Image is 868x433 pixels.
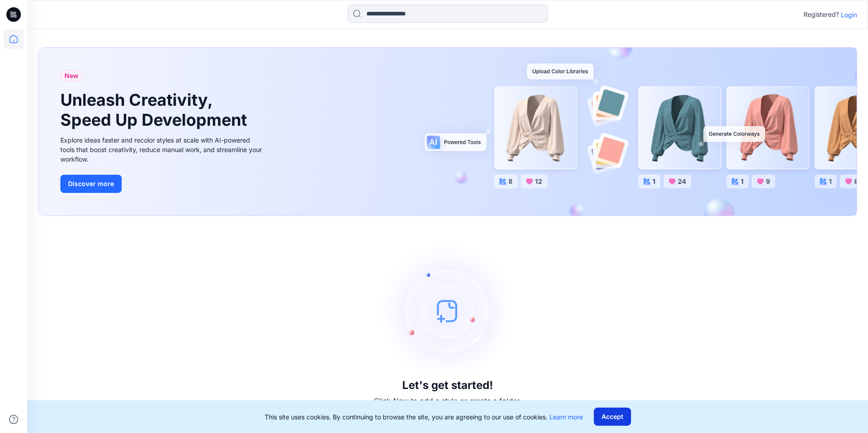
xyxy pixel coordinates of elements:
h1: Unleash Creativity, Speed Up Development [60,90,251,129]
a: Discover more [60,175,265,193]
div: Explore ideas faster and recolor styles at scale with AI-powered tools that boost creativity, red... [60,135,265,164]
button: Discover more [60,175,122,193]
p: Click New to add a style or create a folder. [374,395,522,406]
h3: Let's get started! [402,379,493,392]
span: New [64,70,79,81]
button: Accept [594,408,631,426]
p: Login [841,10,857,20]
a: Learn more [549,413,583,421]
p: This site uses cookies. By continuing to browse the site, you are agreeing to our use of cookies. [265,412,583,422]
img: empty-state-image.svg [380,243,516,379]
p: Registered? [804,9,839,20]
